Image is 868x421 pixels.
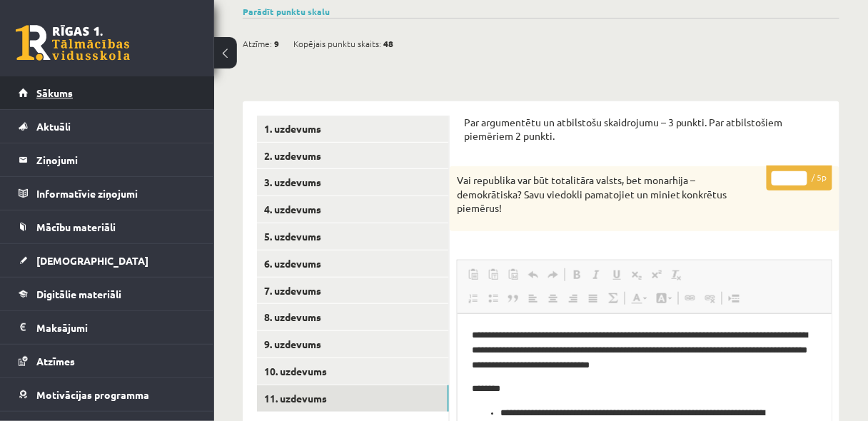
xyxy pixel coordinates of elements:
span: Aktuāli [36,120,71,133]
span: Digitālie materiāli [36,288,121,300]
a: Paste (Ctrl+V) [463,265,483,284]
p: Vai republika var būt totalitāra valsts, bet monarhija – demokrātiska? Savu viedokli pamatojiet u... [457,173,761,215]
a: Subscript [627,265,647,284]
a: 10. uzdevums [257,358,449,385]
legend: Informatīvie ziņojumi [36,177,196,210]
a: Underline (Ctrl+U) [607,265,627,284]
a: 2. uzdevums [257,143,449,169]
a: 5. uzdevums [257,223,449,250]
a: Block Quote [503,289,523,308]
a: Background Color [652,289,677,308]
a: Rīgas 1. Tālmācības vidusskola [16,25,130,61]
a: Maksājumi [19,311,196,344]
span: Motivācijas programma [36,388,149,401]
a: Align Right [563,289,583,308]
a: Remove Format [667,265,687,284]
legend: Maksājumi [36,311,196,344]
a: Motivācijas programma [19,378,196,411]
a: Italic (Ctrl+I) [587,265,607,284]
a: Unlink [700,289,720,308]
a: Superscript [647,265,667,284]
span: 48 [383,33,393,54]
a: Justify [583,289,603,308]
a: Redo (Ctrl+Y) [543,265,563,284]
a: Align Left [523,289,543,308]
a: 7. uzdevums [257,278,449,304]
a: Aktuāli [19,110,196,143]
a: [DEMOGRAPHIC_DATA] [19,244,196,277]
span: Atzīmes [36,355,75,367]
a: Bold (Ctrl+B) [567,265,587,284]
a: Paste as plain text (Ctrl+Shift+V) [483,265,503,284]
a: Parādīt punktu skalu [243,6,330,17]
a: Insert Page Break for Printing [724,289,744,308]
a: Sākums [19,76,196,109]
a: Insert/Remove Bulleted List [483,289,503,308]
a: Paste from Word [503,265,523,284]
span: Mācību materiāli [36,220,116,233]
a: Mācību materiāli [19,210,196,243]
a: 1. uzdevums [257,116,449,142]
a: 4. uzdevums [257,196,449,223]
span: Sākums [36,86,73,99]
a: Informatīvie ziņojumi [19,177,196,210]
span: 9 [274,33,279,54]
a: 6. uzdevums [257,250,449,277]
a: Link (Ctrl+K) [680,289,700,308]
a: 8. uzdevums [257,304,449,330]
span: [DEMOGRAPHIC_DATA] [36,254,148,267]
a: 11. uzdevums [257,385,449,412]
p: Par argumentētu un atbilstošu skaidrojumu – 3 punkti. Par atbilstošiem piemēriem 2 punkti. [464,116,825,143]
a: Ziņojumi [19,143,196,176]
a: 3. uzdevums [257,169,449,196]
a: Math [603,289,623,308]
a: Digitālie materiāli [19,278,196,310]
a: Insert/Remove Numbered List [463,289,483,308]
legend: Ziņojumi [36,143,196,176]
a: Undo (Ctrl+Z) [523,265,543,284]
p: / 5p [767,166,832,191]
span: Kopējais punktu skaits: [293,33,381,54]
a: 9. uzdevums [257,331,449,357]
a: Text Color [627,289,652,308]
a: Center [543,289,563,308]
span: Atzīme: [243,33,272,54]
a: Atzīmes [19,345,196,377]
